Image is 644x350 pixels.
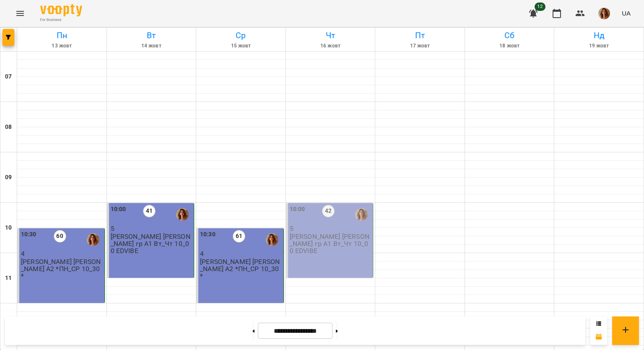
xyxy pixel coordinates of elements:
h6: 10 [5,223,12,232]
label: 61 [233,230,245,243]
p: [PERSON_NAME] [PERSON_NAME] А2 *ПН_СР 10_30* [200,258,282,280]
h6: 13 жовт [18,42,105,50]
h6: Ср [197,29,284,42]
p: 4 [200,250,282,257]
button: UA [618,5,634,21]
img: Перфілова Юлія [176,208,189,221]
label: 10:30 [21,230,36,239]
h6: 09 [5,173,12,182]
h6: Вт [108,29,195,42]
h6: 08 [5,123,12,132]
span: UA [622,9,631,18]
h6: 17 жовт [377,42,463,50]
h6: Пн [18,29,105,42]
h6: Пт [377,29,463,42]
h6: Сб [466,29,553,42]
button: Menu [10,3,30,24]
p: [PERSON_NAME] [PERSON_NAME] гр А1 Вт_Чт 10_00 EDVIBE [290,233,371,255]
span: 12 [535,3,545,11]
p: 4 [21,250,103,257]
p: [PERSON_NAME] [PERSON_NAME] гр А1 Вт_Чт 10_00 EDVIBE [111,233,192,255]
label: 10:30 [200,230,216,239]
img: Voopty Logo [40,4,82,16]
img: d73ace202ee2ff29bce2c456c7fd2171.png [598,8,610,19]
img: Перфілова Юлія [87,233,99,246]
h6: 11 [5,274,12,283]
h6: 14 жовт [108,42,195,50]
p: 5 [290,225,371,232]
label: 10:00 [290,205,305,214]
h6: 19 жовт [556,42,642,50]
h6: 18 жовт [466,42,553,50]
h6: 16 жовт [287,42,374,50]
img: Перфілова Юлія [266,233,278,246]
h6: Нд [556,29,642,42]
img: Перфілова Юлія [355,208,368,221]
label: 10:00 [111,205,126,214]
label: 41 [143,205,156,217]
h6: 15 жовт [197,42,284,50]
span: For Business [40,17,82,23]
p: [PERSON_NAME] [PERSON_NAME] А2 *ПН_СР 10_30* [21,258,103,280]
p: 5 [111,225,192,232]
h6: Чт [287,29,374,42]
label: 42 [322,205,335,217]
h6: 07 [5,72,12,81]
label: 60 [54,230,66,243]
